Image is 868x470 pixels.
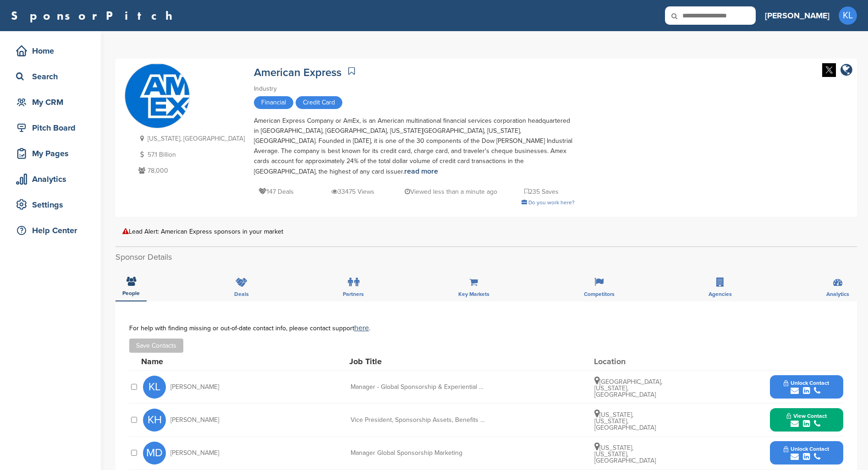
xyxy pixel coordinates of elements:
[254,96,293,109] span: Financial
[9,40,92,61] a: Home
[826,291,849,297] span: Analytics
[143,409,166,432] span: KH
[594,357,663,366] div: Location
[14,120,92,136] div: Pitch Board
[141,357,242,366] div: Name
[122,290,140,296] span: People
[594,411,656,432] span: [US_STATE], [US_STATE], [GEOGRAPHIC_DATA]
[331,186,374,197] p: 33475 Views
[524,186,559,197] p: 235 Saves
[351,450,488,456] div: Manager Global Sponsorship Marketing
[254,116,575,177] div: American Express Company or AmEx, is an American multinational financial services corporation hea...
[14,197,92,213] div: Settings
[129,339,183,353] button: Save Contacts
[405,186,497,197] p: Viewed less than a minute ago
[254,84,575,94] div: Industry
[14,222,92,239] div: Help Center
[784,446,829,452] span: Unlock Contact
[170,417,219,423] span: [PERSON_NAME]
[143,442,166,465] span: MD
[773,373,840,401] button: Unlock Contact
[839,6,857,25] span: KL
[125,64,189,128] img: Sponsorpitch & American Express
[351,384,488,390] div: Manager - Global Sponsorship & Experiential Marketing (Sport)
[129,324,843,332] div: For help with finding missing or out-of-date contact info, please contact support .
[254,66,341,79] a: American Express
[170,450,219,456] span: [PERSON_NAME]
[9,169,92,190] a: Analytics
[115,251,857,263] h2: Sponsor Details
[404,167,438,176] a: read more
[822,63,836,77] img: Twitter white
[841,63,852,78] a: company link
[584,291,615,297] span: Competitors
[136,133,245,144] p: [US_STATE], [GEOGRAPHIC_DATA]
[136,165,245,176] p: 78,000
[143,376,166,399] span: KL
[258,186,294,197] p: 147 Deals
[9,92,92,113] a: My CRM
[9,117,92,138] a: Pitch Board
[234,291,249,297] span: Deals
[14,68,92,85] div: Search
[709,291,732,297] span: Agencies
[528,199,575,206] span: Do you work here?
[343,291,364,297] span: Partners
[9,143,92,164] a: My Pages
[458,291,489,297] span: Key Markets
[14,94,92,110] div: My CRM
[14,171,92,187] div: Analytics
[784,380,829,386] span: Unlock Contact
[349,357,487,366] div: Job Title
[522,199,575,206] a: Do you work here?
[296,96,342,109] span: Credit Card
[765,5,830,26] a: [PERSON_NAME]
[594,378,662,399] span: [GEOGRAPHIC_DATA], [US_STATE], [GEOGRAPHIC_DATA]
[170,384,219,390] span: [PERSON_NAME]
[14,43,92,59] div: Home
[775,406,838,434] button: View Contact
[9,66,92,87] a: Search
[773,439,840,467] button: Unlock Contact
[765,9,830,22] h3: [PERSON_NAME]
[354,323,369,333] a: here
[136,149,245,160] p: 57.1 Billion
[14,145,92,162] div: My Pages
[351,417,488,423] div: Vice President, Sponsorship Assets, Benefits & Operations
[786,413,827,419] span: View Contact
[122,228,850,235] div: Lead Alert: American Express sponsors in your market
[9,194,92,215] a: Settings
[11,10,178,22] a: SponsorPitch
[594,444,656,465] span: [US_STATE], [US_STATE], [GEOGRAPHIC_DATA]
[9,220,92,241] a: Help Center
